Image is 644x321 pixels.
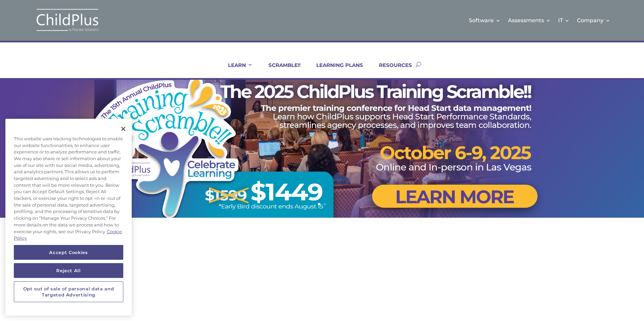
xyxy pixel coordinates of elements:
[14,281,123,302] button: Opt out of sale of personal data and Targeted Advertising
[5,119,132,316] div: Privacy
[14,263,123,278] button: Reject All
[577,7,610,34] a: Company
[308,62,363,78] a: LEARNING PLANS
[318,203,320,205] a: 1
[324,203,326,205] a: 2
[260,62,300,78] a: SCRAMBLE!!
[5,119,132,316] div: Cookie banner
[220,62,253,78] a: LEARN
[371,62,412,78] a: RESOURCES
[14,245,123,260] button: Accept Cookies
[116,121,131,136] button: Close
[5,132,132,245] div: This website uses tracking technologies to enable our website functionalities, to enhance user ex...
[469,7,501,34] a: Software
[508,7,551,34] a: Assessments
[558,7,570,34] a: IT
